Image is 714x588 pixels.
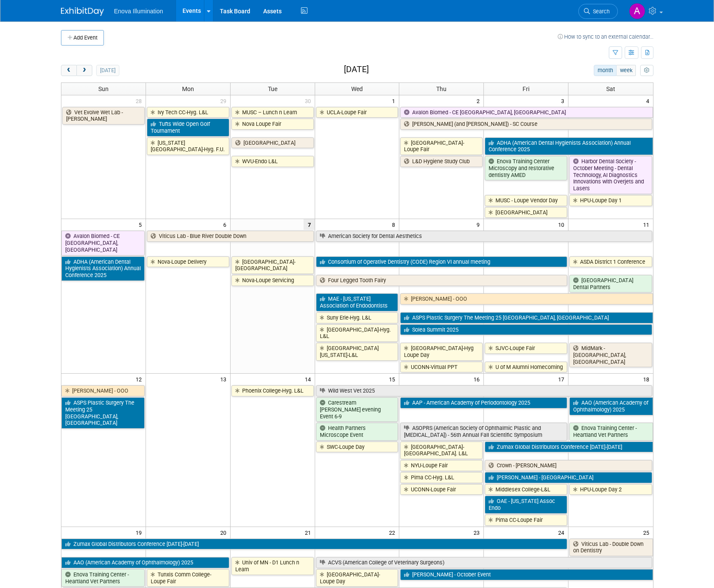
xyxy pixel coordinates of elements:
a: Four Legged Tooth Fairy [316,275,568,286]
a: Carestream [PERSON_NAME] evening Event 6-9 [316,397,398,422]
button: month [594,65,617,76]
span: Enova Illumination [114,8,163,15]
i: Personalize Calendar [644,68,650,73]
span: 17 [557,374,568,384]
a: [GEOGRAPHIC_DATA]-Hyg. L&L [316,324,398,342]
a: Ivy Tech CC-Hyg. L&L [147,107,229,118]
a: UCONN-Virtual PPT [400,362,483,373]
span: 2 [476,95,483,106]
span: 19 [135,527,146,538]
span: 23 [473,527,483,538]
a: [GEOGRAPHIC_DATA]-[GEOGRAPHIC_DATA] [231,256,314,274]
a: [GEOGRAPHIC_DATA][US_STATE]-L&L [316,343,398,360]
span: 14 [304,374,315,384]
span: Fri [523,85,529,92]
a: [GEOGRAPHIC_DATA]-Loupe Fair [400,137,483,155]
a: Viticus Lab - Blue River Double Down [147,231,314,242]
a: L&D Hygiene Study Club [400,156,483,167]
a: UCONN-Loupe Fair [400,484,483,495]
a: OAE - [US_STATE] Assoc Endo [485,496,567,513]
span: 24 [557,527,568,538]
a: [US_STATE][GEOGRAPHIC_DATA]-Hyg. F.U. [147,137,229,155]
span: 25 [642,527,653,538]
a: Nova Loupe Fair [231,119,314,130]
a: Nova-Loupe Servicing [231,275,314,286]
span: 10 [557,219,568,230]
a: Suny Erie-Hyg. L&L [316,312,398,323]
a: [GEOGRAPHIC_DATA] Dental Partners [569,275,652,292]
a: [GEOGRAPHIC_DATA]-Loupe Day [316,569,398,587]
span: 18 [642,374,653,384]
a: Phoenix College-Hyg. L&L [231,385,314,396]
img: ExhibitDay [61,7,104,16]
a: [GEOGRAPHIC_DATA] [485,207,567,218]
img: Abby Nelson [629,3,645,19]
span: Sun [98,85,109,92]
a: Zumax Global Distributors Conference [DATE]-[DATE] [485,442,653,453]
span: 5 [138,219,146,230]
a: ASOPRS (American Society of Ophthalmic Plastic and [MEDICAL_DATA]) - 56th Annual Fall Scientific ... [400,423,567,440]
h2: [DATE] [344,65,369,74]
a: Solea Summit 2025 [400,324,652,335]
button: week [616,65,636,76]
a: AAO (American Academy of Ophthalmology) 2025 [61,557,229,568]
a: Middlesex College-L&L [485,484,567,495]
a: [PERSON_NAME] - OOO [400,293,653,305]
a: Viticus Lab - Double Down on Dentistry [569,539,653,556]
a: AAP - American Academy of Periodontology 2025 [400,397,567,408]
button: Add Event [61,30,104,46]
a: Vet Evolve Wet Lab - [PERSON_NAME] [62,107,145,125]
a: U of M Alumni Homecoming [485,362,567,373]
span: 15 [388,374,399,384]
a: [PERSON_NAME] - [GEOGRAPHIC_DATA] [485,472,652,483]
a: SWC-Loupe Day [316,442,398,453]
a: MidMark - [GEOGRAPHIC_DATA], [GEOGRAPHIC_DATA] [569,343,652,367]
span: 6 [222,219,230,230]
a: Avalon Biomed - CE [GEOGRAPHIC_DATA], [GEOGRAPHIC_DATA] [400,107,653,118]
a: MAE - [US_STATE] Association of Endodontists [316,293,398,311]
span: 22 [388,527,399,538]
span: Wed [351,85,363,92]
a: Enova Training Center Microscopy and restorative dentistry AMED [485,156,567,180]
a: Enova Training Center - Heartland Vet Partners [61,569,145,587]
a: Tufts Wide Open Golf Tournament [147,119,229,136]
a: SJVC-Loupe Fair [485,343,567,354]
span: 12 [135,374,146,384]
a: Search [578,4,618,19]
a: Health Partners Microscope Event [316,423,398,440]
a: American Society for Dental Aesthetics [316,231,652,242]
a: Tunxis Comm College-Loupe Fair [147,569,229,587]
span: 20 [219,527,230,538]
span: Thu [436,85,447,92]
span: 7 [304,219,315,230]
a: Wild West Vet 2025 [316,385,652,396]
a: Univ of MN - D1 Lunch n Learn [231,557,314,575]
a: Zumax Global Distributors Conference [DATE]-[DATE] [61,539,568,550]
a: NYU-Loupe Fair [400,460,483,471]
a: UCLA-Loupe Fair [316,107,398,118]
a: [PERSON_NAME] - October Event [400,569,653,580]
a: WVU-Endo L&L [231,156,314,167]
button: myCustomButton [640,65,653,76]
a: [PERSON_NAME] (and [PERSON_NAME]) - SC Course [400,119,652,130]
span: 9 [476,219,483,230]
span: 21 [304,527,315,538]
a: ASPS Plastic Surgery The Meeting 25 [GEOGRAPHIC_DATA], [GEOGRAPHIC_DATA] [400,312,653,323]
a: ADHA (American Dental Hygienists Association) Annual Conference 2025 [485,137,653,155]
span: Tue [268,85,277,92]
span: 4 [645,95,653,106]
a: ASDA District 1 Conference [569,256,652,268]
span: 8 [391,219,399,230]
span: 29 [219,95,230,106]
span: 13 [219,374,230,384]
span: Sat [606,85,615,92]
a: Pima CC-Hyg. L&L [400,472,483,483]
span: 1 [391,95,399,106]
a: Crown - [PERSON_NAME] [485,460,652,471]
span: 11 [642,219,653,230]
a: [GEOGRAPHIC_DATA]-Hyg Loupe Day [400,343,483,360]
a: HPU-Loupe Day 1 [569,195,652,206]
a: [GEOGRAPHIC_DATA] [231,137,314,149]
span: Search [590,8,610,15]
a: Enova Training Center - Heartland Vet Partners [569,423,653,440]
